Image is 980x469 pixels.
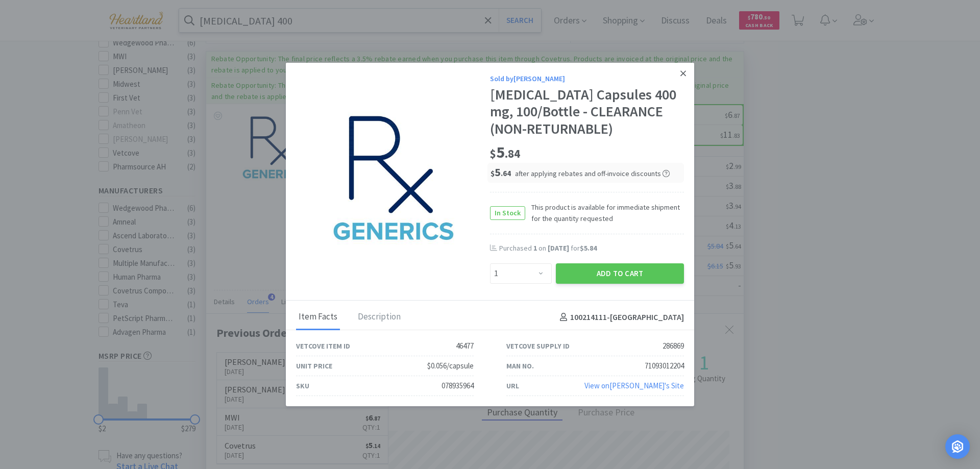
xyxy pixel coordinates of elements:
[506,360,534,372] div: Man No.
[584,381,684,390] a: View on[PERSON_NAME]'s Site
[456,340,474,352] div: 46477
[491,168,495,178] span: $
[533,243,537,253] span: 1
[645,360,684,372] div: 71093012204
[945,434,970,459] div: Open Intercom Messenger
[556,263,684,284] button: Add to Cart
[490,73,684,84] div: Sold by [PERSON_NAME]
[296,360,332,372] div: Unit Price
[525,202,684,225] span: This product is available for immediate shipment for the quantity requested
[427,360,474,372] div: $0.056/capsule
[499,243,684,254] div: Purchased on for
[296,340,350,352] div: Vetcove Item ID
[490,86,684,138] div: [MEDICAL_DATA] Capsules 400 mg, 100/Bottle - CLEARANCE (NON-RETURNABLE)
[491,165,511,179] span: 5
[296,305,340,330] div: Item Facts
[355,305,403,330] div: Description
[296,380,309,391] div: SKU
[490,142,520,162] span: 5
[506,340,570,352] div: Vetcove Supply ID
[490,146,496,161] span: $
[556,311,684,324] h4: 100214111 - [GEOGRAPHIC_DATA]
[501,168,511,178] span: . 64
[548,243,569,253] span: [DATE]
[515,169,670,178] span: after applying rebates and off-invoice discounts
[327,112,459,244] img: 6c45604dc3ff4f14a6cb3445af2f4f93_286869.jpeg
[442,380,474,392] div: 078935964
[506,380,519,391] div: URL
[491,207,525,219] span: In Stock
[505,146,520,161] span: . 84
[580,243,597,253] span: $5.84
[663,340,684,352] div: 286869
